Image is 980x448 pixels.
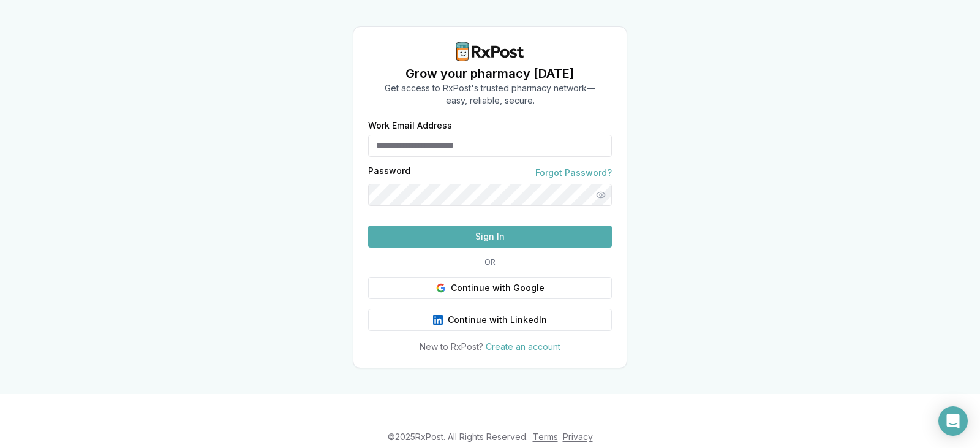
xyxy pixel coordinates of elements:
a: Terms [533,431,558,442]
span: New to RxPost? [420,341,483,352]
button: Show password [590,184,612,206]
h1: Grow your pharmacy [DATE] [385,65,595,82]
p: Get access to RxPost's trusted pharmacy network— easy, reliable, secure. [385,82,595,107]
span: OR [480,257,500,267]
label: Password [368,167,410,179]
img: RxPost Logo [451,42,529,61]
a: Privacy [563,431,593,442]
button: Continue with LinkedIn [368,309,612,331]
img: LinkedIn [433,315,443,325]
img: Google [436,283,446,293]
label: Work Email Address [368,121,612,130]
a: Create an account [486,341,560,352]
a: Forgot Password? [535,167,612,179]
div: Open Intercom Messenger [938,406,968,436]
button: Sign In [368,226,612,248]
button: Continue with Google [368,277,612,299]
